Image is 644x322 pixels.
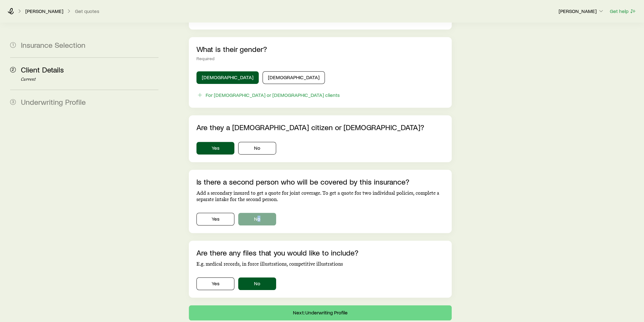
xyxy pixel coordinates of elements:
[196,177,444,186] p: Is there a second person who will be covered by this insurance?
[21,97,86,106] span: Underwriting Profile
[75,8,100,14] button: Get quotes
[196,71,259,84] button: [DEMOGRAPHIC_DATA]
[238,142,276,155] button: No
[196,142,234,155] button: Yes
[559,8,604,14] p: [PERSON_NAME]
[21,40,85,49] span: Insurance Selection
[10,67,16,73] span: 2
[196,248,444,257] p: Are there any files that you would like to include?
[206,92,340,98] div: For [DEMOGRAPHIC_DATA] or [DEMOGRAPHIC_DATA] clients
[196,56,444,61] div: Required
[196,213,234,225] button: Yes
[196,277,234,290] button: Yes
[196,92,340,99] button: For [DEMOGRAPHIC_DATA] or [DEMOGRAPHIC_DATA] clients
[25,8,63,14] p: [PERSON_NAME]
[196,190,444,203] p: Add a secondary insured to get a quote for joint coverage. To get a quote for two individual poli...
[263,71,325,84] button: [DEMOGRAPHIC_DATA]
[558,8,604,15] button: [PERSON_NAME]
[196,123,444,132] p: Are they a [DEMOGRAPHIC_DATA] citizen or [DEMOGRAPHIC_DATA]?
[21,77,158,82] p: Current
[238,213,276,225] button: No
[196,45,444,54] p: What is their gender?
[10,99,16,105] span: 3
[21,65,64,74] span: Client Details
[189,305,452,320] button: Next: Underwriting Profile
[10,42,16,48] span: 1
[238,277,276,290] button: No
[610,8,636,15] button: Get help
[196,261,444,267] p: E.g. medical records, in force illustrations, competitive illustrations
